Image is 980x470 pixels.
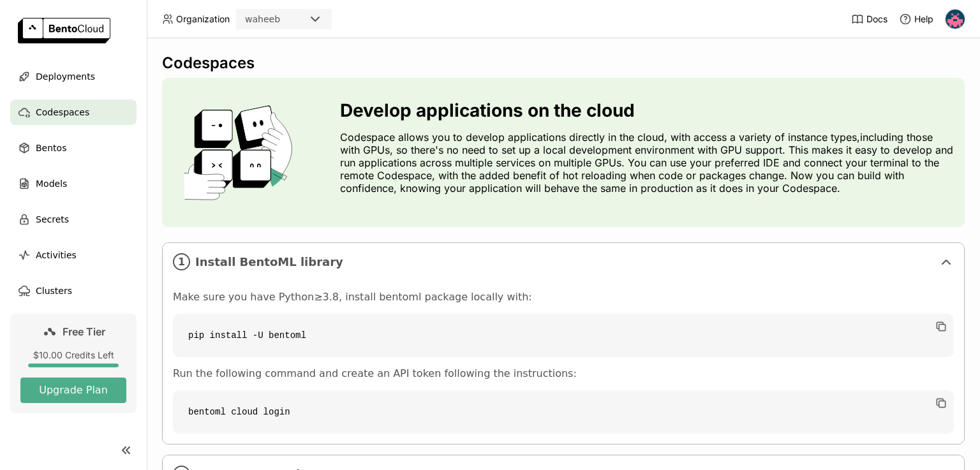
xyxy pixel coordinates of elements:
[36,176,67,191] span: Models
[10,207,137,232] a: Secrets
[946,10,965,29] img: wahaj edrees
[10,171,137,196] a: Models
[36,247,77,263] span: Activities
[866,13,887,25] span: Docs
[10,64,137,89] a: Deployments
[173,367,954,380] p: Run the following command and create an API token following the instructions:
[36,105,89,120] span: Codespaces
[10,135,137,161] a: Bentos
[10,314,137,413] a: Free Tier$10.00 Credits LeftUpgrade Plan
[173,390,954,434] code: bentoml cloud login
[36,212,69,227] span: Secrets
[195,255,933,269] span: Install BentoML library
[851,13,887,26] a: Docs
[340,100,954,121] h3: Develop applications on the cloud
[173,314,954,357] code: pip install -U bentoml
[173,253,190,270] i: 1
[340,131,954,195] p: Codespace allows you to develop applications directly in the cloud, with access a variety of inst...
[162,54,965,73] div: Codespaces
[63,325,105,338] span: Free Tier
[36,140,66,156] span: Bentos
[899,13,933,26] div: Help
[36,69,95,84] span: Deployments
[20,378,126,403] button: Upgrade Plan
[176,13,230,25] span: Organization
[10,242,137,268] a: Activities
[18,18,110,43] img: logo
[172,105,309,200] img: cover onboarding
[914,13,933,25] span: Help
[281,13,283,26] input: Selected waheeb.
[163,243,964,281] div: 1Install BentoML library
[20,349,126,361] div: $10.00 Credits Left
[36,283,72,298] span: Clusters
[245,13,280,26] div: waheeb
[10,99,137,125] a: Codespaces
[173,291,954,304] p: Make sure you have Python≥3.8, install bentoml package locally with:
[10,278,137,304] a: Clusters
